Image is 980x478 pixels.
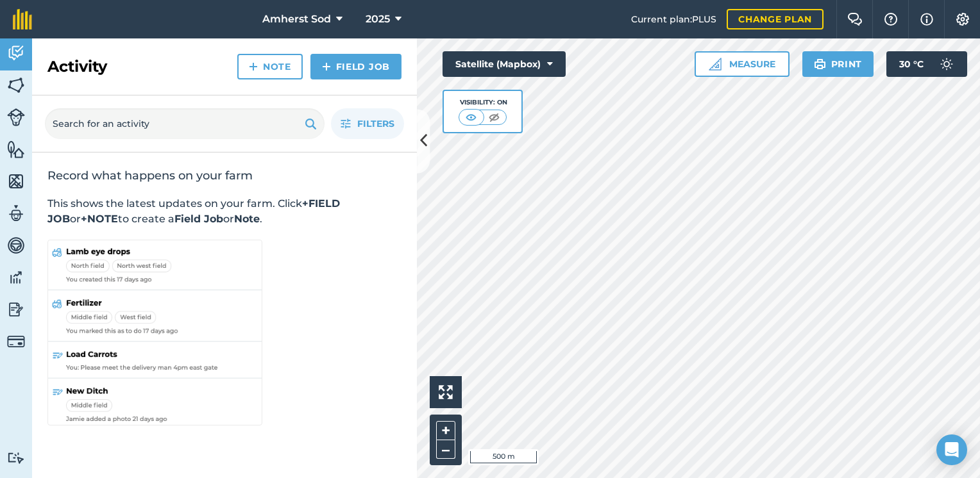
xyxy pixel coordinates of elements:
[955,13,970,26] img: A cog icon
[331,108,404,139] button: Filters
[7,452,25,464] img: svg+xml;base64,PD94bWwgdmVyc2lvbj0iMS4wIiBlbmNvZGluZz0idXRmLTgiPz4KPCEtLSBHZW5lcmF0b3I6IEFkb2JlIE...
[174,213,223,225] strong: Field Job
[920,12,933,27] img: svg+xml;base64,PHN2ZyB4bWxucz0iaHR0cDovL3d3dy53My5vcmcvMjAwMC9zdmciIHdpZHRoPSIxNyIgaGVpZ2h0PSIxNy...
[310,54,401,79] a: Field Job
[695,51,790,77] button: Measure
[436,421,455,440] button: +
[936,434,967,465] div: Open Intercom Messenger
[45,108,325,139] input: Search for an activity
[47,196,401,227] p: This shows the latest updates on your farm. Click or to create a or .
[802,51,874,77] button: Print
[366,12,390,27] span: 2025
[7,76,25,95] img: svg+xml;base64,PHN2ZyB4bWxucz0iaHR0cDovL3d3dy53My5vcmcvMjAwMC9zdmciIHdpZHRoPSI1NiIgaGVpZ2h0PSI2MC...
[439,385,453,399] img: Four arrows, one pointing top left, one top right, one bottom right and the last bottom left
[463,111,479,124] img: svg+xml;base64,PHN2ZyB4bWxucz0iaHR0cDovL3d3dy53My5vcmcvMjAwMC9zdmciIHdpZHRoPSI1MCIgaGVpZ2h0PSI0MC...
[7,268,25,287] img: svg+xml;base64,PD94bWwgdmVyc2lvbj0iMS4wIiBlbmNvZGluZz0idXRmLTgiPz4KPCEtLSBHZW5lcmF0b3I6IEFkb2JlIE...
[7,44,25,63] img: svg+xml;base64,PD94bWwgdmVyc2lvbj0iMS4wIiBlbmNvZGluZz0idXRmLTgiPz4KPCEtLSBHZW5lcmF0b3I6IEFkb2JlIE...
[899,51,924,77] span: 30 ° C
[7,300,25,319] img: svg+xml;base64,PD94bWwgdmVyc2lvbj0iMS4wIiBlbmNvZGluZz0idXRmLTgiPz4KPCEtLSBHZW5lcmF0b3I6IEFkb2JlIE...
[7,236,25,255] img: svg+xml;base64,PD94bWwgdmVyc2lvbj0iMS4wIiBlbmNvZGluZz0idXRmLTgiPz4KPCEtLSBHZW5lcmF0b3I6IEFkb2JlIE...
[81,213,118,225] strong: +NOTE
[486,111,502,124] img: svg+xml;base64,PHN2ZyB4bWxucz0iaHR0cDovL3d3dy53My5vcmcvMjAwMC9zdmciIHdpZHRoPSI1MCIgaGVpZ2h0PSI0MC...
[7,204,25,223] img: svg+xml;base64,PD94bWwgdmVyc2lvbj0iMS4wIiBlbmNvZGluZz0idXRmLTgiPz4KPCEtLSBHZW5lcmF0b3I6IEFkb2JlIE...
[7,108,25,126] img: svg+xml;base64,PD94bWwgdmVyc2lvbj0iMS4wIiBlbmNvZGluZz0idXRmLTgiPz4KPCEtLSBHZW5lcmF0b3I6IEFkb2JlIE...
[305,116,317,131] img: svg+xml;base64,PHN2ZyB4bWxucz0iaHR0cDovL3d3dy53My5vcmcvMjAwMC9zdmciIHdpZHRoPSIxOSIgaGVpZ2h0PSIyNC...
[459,97,507,108] div: Visibility: On
[234,213,260,225] strong: Note
[847,13,863,26] img: Two speech bubbles overlapping with the left bubble in the forefront
[249,59,258,74] img: svg+xml;base64,PHN2ZyB4bWxucz0iaHR0cDovL3d3dy53My5vcmcvMjAwMC9zdmciIHdpZHRoPSIxNCIgaGVpZ2h0PSIyNC...
[7,333,25,350] img: svg+xml;base64,PD94bWwgdmVyc2lvbj0iMS4wIiBlbmNvZGluZz0idXRmLTgiPz4KPCEtLSBHZW5lcmF0b3I6IEFkb2JlIE...
[357,117,394,131] span: Filters
[7,172,25,191] img: svg+xml;base64,PHN2ZyB4bWxucz0iaHR0cDovL3d3dy53My5vcmcvMjAwMC9zdmciIHdpZHRoPSI1NiIgaGVpZ2h0PSI2MC...
[47,56,107,77] h2: Activity
[727,9,824,29] a: Change plan
[934,51,959,77] img: svg+xml;base64,PD94bWwgdmVyc2lvbj0iMS4wIiBlbmNvZGluZz0idXRmLTgiPz4KPCEtLSBHZW5lcmF0b3I6IEFkb2JlIE...
[436,440,455,459] button: –
[631,12,716,26] span: Current plan : PLUS
[13,9,32,29] img: fieldmargin Logo
[237,54,303,79] a: Note
[322,59,331,74] img: svg+xml;base64,PHN2ZyB4bWxucz0iaHR0cDovL3d3dy53My5vcmcvMjAwMC9zdmciIHdpZHRoPSIxNCIgaGVpZ2h0PSIyNC...
[886,51,967,77] button: 30 °C
[709,58,722,70] img: Ruler icon
[262,12,331,27] span: Amherst Sod
[443,51,566,77] button: Satellite (Mapbox)
[7,140,25,159] img: svg+xml;base64,PHN2ZyB4bWxucz0iaHR0cDovL3d3dy53My5vcmcvMjAwMC9zdmciIHdpZHRoPSI1NiIgaGVpZ2h0PSI2MC...
[814,56,826,72] img: svg+xml;base64,PHN2ZyB4bWxucz0iaHR0cDovL3d3dy53My5vcmcvMjAwMC9zdmciIHdpZHRoPSIxOSIgaGVpZ2h0PSIyNC...
[883,13,899,26] img: A question mark icon
[47,168,401,183] h2: Record what happens on your farm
